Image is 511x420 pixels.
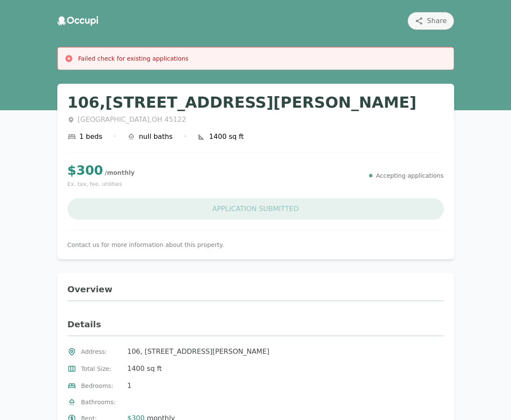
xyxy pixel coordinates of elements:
[78,115,186,125] span: [GEOGRAPHIC_DATA] , OH 45122
[408,12,454,30] button: Share
[81,382,122,390] span: Bedrooms :
[68,180,135,188] small: Ex. tax, fee, utilities
[68,318,444,336] h2: Details
[209,132,244,142] span: 1400 sq ft
[81,398,122,406] span: Bathrooms :
[68,94,444,111] h1: 106, [STREET_ADDRESS][PERSON_NAME]
[78,54,189,63] div: Failed check for existing applications
[105,169,135,176] span: / monthly
[81,364,122,373] span: Total Size :
[68,283,444,301] h2: Overview
[427,16,446,26] span: Share
[183,132,187,142] div: •
[81,347,122,356] span: Address :
[112,132,116,142] div: •
[139,132,173,142] span: null baths
[68,241,444,249] p: Contact us for more information about this property.
[80,132,103,142] span: 1 beds
[127,364,162,374] span: 1400 sq ft
[376,171,443,180] p: Accepting applications
[127,381,132,391] span: 1
[127,347,269,357] span: 106, [STREET_ADDRESS][PERSON_NAME]
[68,163,135,178] p: $ 300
